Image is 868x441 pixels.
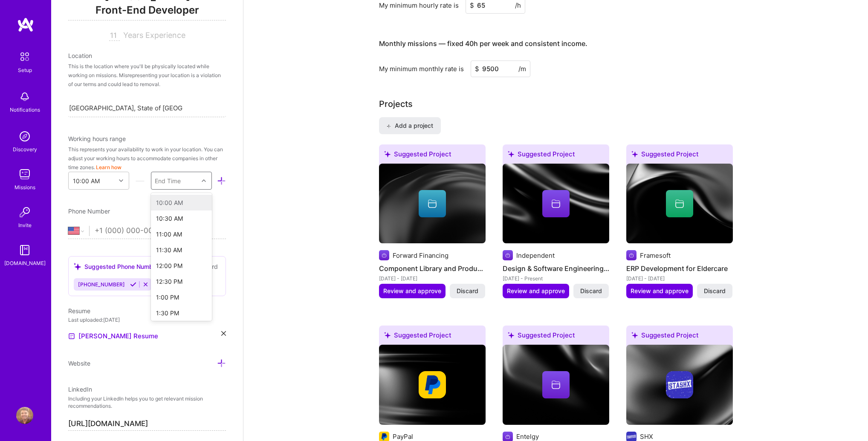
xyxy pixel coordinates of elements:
[68,3,226,20] span: Front-End Developer
[386,124,391,129] i: icon PlusBlack
[516,432,539,441] div: Entelgy
[626,345,733,425] img: cover
[503,274,609,283] div: [DATE] - Present
[626,326,733,348] div: Suggested Project
[518,64,526,73] span: /m
[151,242,212,258] div: 11:30 AM
[202,179,206,183] i: icon Chevron
[16,128,33,145] img: discovery
[151,289,212,305] div: 1:00 PM
[68,307,90,314] span: Resume
[697,284,732,298] button: Discard
[136,176,145,185] i: icon HorizontalInLineDivider
[573,284,609,298] button: Discard
[68,360,90,367] span: Website
[379,326,486,348] div: Suggested Project
[503,144,609,167] div: Suggested Project
[503,345,609,425] img: cover
[151,210,212,226] div: 10:30 AM
[16,88,33,105] img: bell
[123,31,185,40] span: Years Experience
[379,98,413,110] div: Projects
[503,164,609,244] img: cover
[379,250,389,260] img: Company logo
[393,432,413,441] div: PayPal
[626,164,733,244] img: cover
[68,386,92,393] span: LinkedIn
[640,251,671,260] div: Framesoft
[379,284,446,298] button: Review and approve
[631,287,689,295] span: Review and approve
[379,263,486,274] h4: Component Library and Product Development
[580,287,602,295] span: Discard
[151,226,212,242] div: 11:00 AM
[379,98,413,110] div: Add projects you've worked on
[475,64,479,73] span: $
[16,204,33,221] img: Invite
[155,176,181,185] div: End Time
[16,242,33,259] img: guide book
[221,331,226,336] i: icon Close
[73,176,100,185] div: 10:00 AM
[379,274,486,283] div: [DATE] - [DATE]
[503,263,609,274] h4: Design & Software Engineering Services
[151,305,212,321] div: 1:30 PM
[393,251,448,260] div: Forward Financing
[151,274,212,289] div: 12:30 PM
[14,407,35,424] a: User Avatar
[386,121,433,130] span: Add a project
[68,208,110,215] span: Phone Number
[151,195,212,210] div: 10:00 AM
[379,40,587,48] h4: Monthly missions — fixed 40h per week and consistent income.
[626,250,637,260] img: Company logo
[507,287,565,295] span: Review and approve
[631,151,638,157] i: icon SuggestedTeams
[626,263,733,274] h4: ERP Development for Eldercare
[68,62,226,89] div: This is the location where you'll be physically located while working on missions. Misrepresentin...
[379,345,486,425] img: cover
[119,179,123,183] i: icon Chevron
[419,371,446,398] img: Company logo
[516,251,555,260] div: Independent
[96,163,122,172] button: Learn how
[503,326,609,348] div: Suggested Project
[16,48,34,66] img: setup
[10,105,40,114] div: Notifications
[704,287,726,295] span: Discard
[379,117,441,134] button: Add a project
[470,1,474,10] span: $
[666,371,693,398] img: Company logo
[450,284,485,298] button: Discard
[626,284,693,298] button: Review and approve
[384,332,391,338] i: icon SuggestedTeams
[142,281,149,288] i: Reject
[379,164,486,244] img: cover
[151,258,212,274] div: 12:00 PM
[4,259,46,268] div: [DOMAIN_NAME]
[640,432,653,441] div: SHX
[78,281,125,288] span: [PHONE_NUMBER]
[379,144,486,167] div: Suggested Project
[503,250,513,260] img: Company logo
[68,145,226,172] div: This represents your availability to work in your location. You can adjust your working hours to ...
[384,151,391,157] i: icon SuggestedTeams
[379,1,459,10] div: My minimum hourly rate is
[508,151,514,157] i: icon SuggestedTeams
[471,61,530,77] input: XXX
[68,395,226,410] p: Including your LinkedIn helps you to get relevant mission recommendations.
[18,221,32,230] div: Invite
[631,332,638,338] i: icon SuggestedTeams
[74,263,81,270] i: icon SuggestedTeams
[383,287,441,295] span: Review and approve
[130,281,136,288] i: Accept
[13,145,37,154] div: Discovery
[16,166,33,183] img: teamwork
[16,407,33,424] img: User Avatar
[68,51,226,60] div: Location
[503,284,569,298] button: Review and approve
[626,144,733,167] div: Suggested Project
[626,274,733,283] div: [DATE] - [DATE]
[17,17,34,32] img: logo
[68,331,158,341] a: [PERSON_NAME] Resume
[508,332,514,338] i: icon SuggestedTeams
